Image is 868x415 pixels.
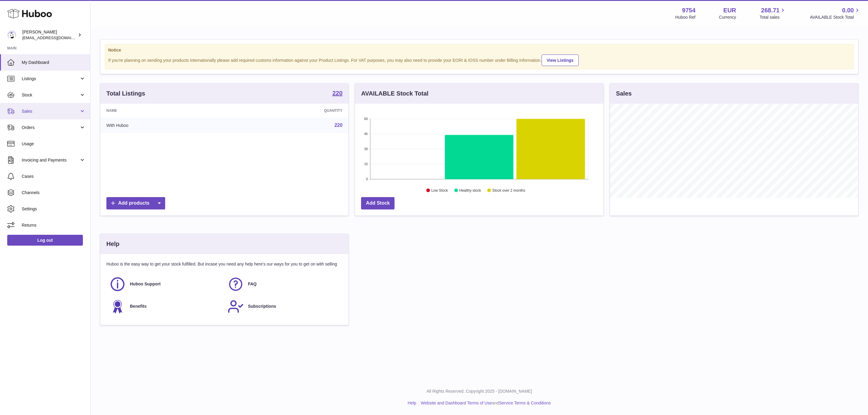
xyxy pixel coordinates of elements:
[364,162,368,166] text: 15
[761,6,779,14] span: 268.71
[130,303,146,309] span: Benefits
[759,6,786,20] a: 268.71 Total sales
[108,47,850,53] strong: Notice
[332,90,342,96] strong: 220
[842,6,854,14] span: 0.00
[22,76,79,82] span: Listings
[408,401,417,405] a: Help
[95,388,863,394] p: All Rights Reserved. Copyright 2025 - [DOMAIN_NAME]
[332,90,342,97] a: 220
[810,14,861,20] span: AVAILABLE Stock Total
[421,401,492,405] a: Website and Dashboard Terms of Use
[228,276,340,292] a: FAQ
[130,281,161,287] span: Huboo Support
[108,54,850,66] div: If you're planning on sending your products internationally please add required customs informati...
[364,117,368,121] text: 60
[719,14,736,20] div: Currency
[361,197,395,209] a: Add Stock
[22,92,79,98] span: Stock
[109,298,222,315] a: Benefits
[231,104,348,118] th: Quantity
[22,174,86,179] span: Cases
[361,90,428,98] h3: AVAILABLE Stock Total
[22,206,86,212] span: Settings
[22,222,86,228] span: Returns
[22,157,79,163] span: Invoicing and Payments
[335,123,343,128] a: 220
[248,281,257,287] span: FAQ
[616,90,632,98] h3: Sales
[248,303,276,309] span: Subscriptions
[106,197,165,209] a: Add products
[22,60,86,65] span: My Dashboard
[100,104,231,118] th: Name
[499,401,551,405] a: Service Terms & Conditions
[22,29,77,41] div: [PERSON_NAME]
[106,261,342,267] p: Huboo is the easy way to get your stock fulfilled. But incase you need any help here's our ways f...
[22,125,79,130] span: Orders
[431,188,448,193] text: Low Stock
[364,147,368,151] text: 30
[228,298,340,315] a: Subscriptions
[366,177,368,181] text: 0
[723,6,736,14] strong: EUR
[106,90,145,98] h3: Total Listings
[759,14,786,20] span: Total sales
[542,55,579,66] a: View Listings
[100,118,231,133] td: With Huboo
[106,240,119,248] h3: Help
[109,276,222,292] a: Huboo Support
[675,14,696,20] div: Huboo Ref
[22,141,86,147] span: Usage
[22,190,86,196] span: Channels
[459,188,481,193] text: Healthy stock
[22,108,79,114] span: Sales
[682,6,696,14] strong: 9754
[7,235,83,246] a: Log out
[22,35,89,40] span: [EMAIL_ADDRESS][DOMAIN_NAME]
[364,132,368,136] text: 45
[492,188,525,193] text: Stock over 2 months
[7,30,16,39] img: info@fieldsluxury.london
[810,6,861,20] a: 0.00 AVAILABLE Stock Total
[419,400,551,406] li: and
